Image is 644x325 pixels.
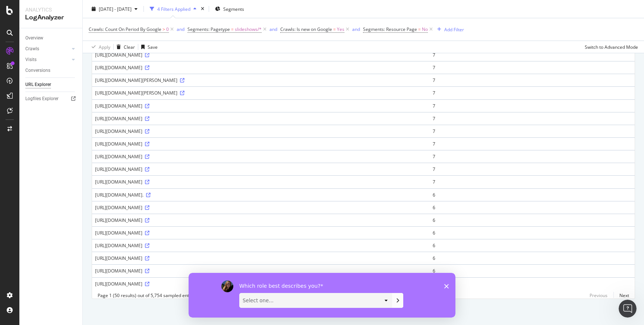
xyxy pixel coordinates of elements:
td: 7 [430,125,635,137]
td: 6 [430,214,635,226]
div: Logfiles Explorer [25,95,59,103]
button: Segments [212,3,247,15]
td: 6 [430,252,635,264]
div: [URL][DOMAIN_NAME][PERSON_NAME] [95,90,427,96]
span: [DATE] - [DATE] [99,6,132,12]
div: [URL][DOMAIN_NAME] [95,281,427,287]
div: [URL][DOMAIN_NAME] [95,242,427,249]
div: [URL][DOMAIN_NAME] [95,255,427,261]
iframe: Survey by Laura from Botify [189,273,455,318]
div: [URL][DOMAIN_NAME] [95,268,427,274]
td: 6 [430,239,635,252]
div: [URL][DOMAIN_NAME] [95,128,427,134]
td: 7 [430,74,635,86]
div: [URL][DOMAIN_NAME] [95,204,427,211]
td: 6 [430,264,635,277]
span: = [333,26,336,32]
div: LogAnalyzer [25,13,76,22]
a: Crawls [25,45,70,53]
span: > [162,26,165,32]
td: 7 [430,86,635,99]
button: [DATE] - [DATE] [89,3,141,15]
span: 0 [166,24,169,35]
button: Add Filter [434,25,464,34]
div: [URL][DOMAIN_NAME] [95,141,427,147]
div: [URL][DOMAIN_NAME] [95,64,427,71]
td: 6 [430,188,635,201]
button: and [269,26,277,33]
div: Analytics [25,6,76,13]
div: [URL][DOMAIN_NAME] [95,115,427,122]
span: No [422,24,428,35]
a: Overview [25,34,77,42]
div: [URL][DOMAIN_NAME] [95,153,427,160]
div: URL Explorer [25,81,51,89]
td: 6 [430,277,635,290]
td: 7 [430,61,635,74]
div: [URL][DOMAIN_NAME] [95,166,427,172]
span: = [231,26,234,32]
span: Crawls: Count On Period By Google [89,26,161,32]
div: Visits [25,56,37,64]
div: [URL][DOMAIN_NAME] [95,230,427,236]
div: times [199,5,206,13]
td: 7 [430,163,635,175]
a: Conversions [25,67,77,74]
td: 7 [430,175,635,188]
div: Clear [124,44,135,50]
div: Conversions [25,67,50,74]
div: and [177,26,184,32]
div: [URL][DOMAIN_NAME] [95,52,427,58]
div: Page 1 (50 results) out of 5,754 sampled entries [98,292,197,299]
div: 4 Filters Applied [157,6,190,12]
span: Segments [223,6,244,12]
button: Clear [114,41,135,53]
span: = [418,26,421,32]
button: Apply [89,41,110,53]
div: Switch to Advanced Mode [585,44,638,50]
div: [URL][DOMAIN_NAME] [95,179,427,185]
div: [URL][DOMAIN_NAME][PERSON_NAME] [95,77,427,83]
div: Overview [25,34,43,42]
td: 7 [430,150,635,163]
td: 6 [430,201,635,214]
div: Crawls [25,45,39,53]
a: Visits [25,56,70,64]
div: [URL][DOMAIN_NAME]. [95,192,427,198]
div: Add Filter [444,26,464,32]
td: 7 [430,99,635,112]
iframe: Intercom live chat [619,300,637,318]
a: Next [613,290,629,301]
span: Yes [337,24,344,35]
span: Segments: Resource Page [363,26,417,32]
button: and [352,26,360,33]
div: [URL][DOMAIN_NAME] [95,217,427,223]
button: Switch to Advanced Mode [582,41,638,53]
div: Apply [99,44,110,50]
button: 4 Filters Applied [147,3,199,15]
a: Logfiles Explorer [25,95,77,103]
td: 7 [430,112,635,125]
span: slideshows/* [235,24,262,35]
td: 7 [430,48,635,61]
span: Segments: Pagetype [187,26,230,32]
div: [URL][DOMAIN_NAME] [95,103,427,109]
button: and [177,26,184,33]
button: Save [138,41,158,53]
span: Crawls: Is new on Google [280,26,332,32]
td: 6 [430,226,635,239]
div: Save [148,44,158,50]
a: URL Explorer [25,81,77,89]
div: and [269,26,277,32]
div: and [352,26,360,32]
td: 7 [430,137,635,150]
